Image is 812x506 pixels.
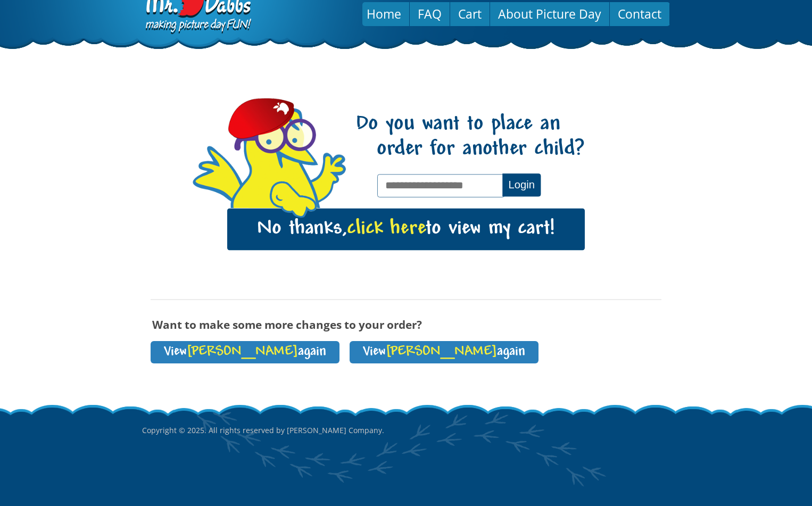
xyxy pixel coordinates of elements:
a: Contact [610,1,669,27]
a: View[PERSON_NAME]again [151,341,339,363]
a: Home [359,1,409,27]
p: Copyright © 2025. All rights reserved by [PERSON_NAME] Company. [142,403,670,458]
span: [PERSON_NAME] [386,345,497,359]
a: FAQ [410,1,450,27]
span: click here [347,218,426,240]
h3: Want to make some more changes to your order? [151,319,661,330]
span: order for another child? [356,137,585,162]
a: Cart [450,1,490,27]
img: hello [266,179,320,220]
button: Login [502,173,541,196]
h1: Do you want to place an [355,112,585,162]
span: [PERSON_NAME] [187,345,298,359]
a: View[PERSON_NAME]again [350,341,538,363]
a: No thanks,click hereto view my cart! [227,209,585,250]
a: About Picture Day [490,1,609,27]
